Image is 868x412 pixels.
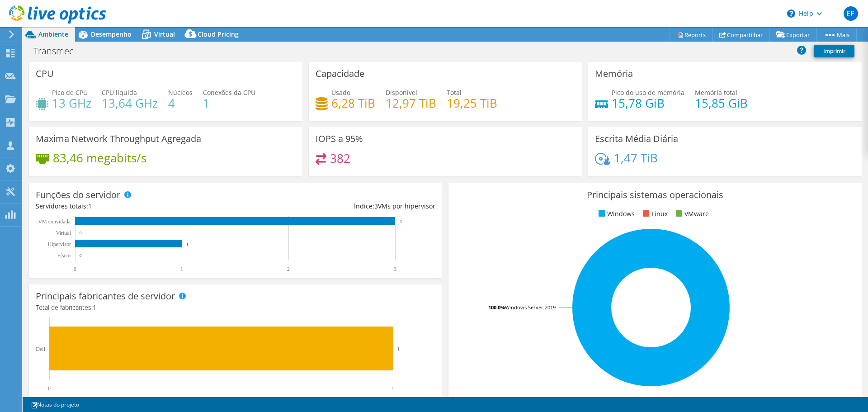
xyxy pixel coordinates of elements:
[29,46,88,56] h1: Transmec
[614,153,658,163] h4: 1,47 TiB
[154,30,175,38] span: Virtual
[816,28,857,42] a: Mais
[612,98,684,108] h4: 15,78 GiB
[447,98,497,108] h4: 19,25 TiB
[36,201,236,211] div: Servidores totais:
[38,218,71,225] text: VM convidada
[596,209,635,219] li: Windows
[56,230,71,236] text: Virtual
[102,88,137,97] span: CPU líquida
[168,88,193,97] span: Núcleos
[844,6,858,21] span: EF
[455,190,855,200] h3: Principais sistemas operacionais
[53,153,146,163] h4: 83,46 megabits/s
[74,266,76,272] text: 0
[24,399,85,410] a: Notas do projeto
[36,134,201,144] h3: Maxima Network Throughput Agregada
[102,98,158,108] h4: 13,64 GHz
[394,266,396,272] text: 3
[57,252,71,259] tspan: Físico
[203,88,255,97] span: Conexões da CPU
[330,153,350,163] h4: 382
[331,88,350,97] span: Usado
[787,9,795,18] svg: \n
[93,303,96,312] span: 1
[505,304,556,311] tspan: Windows Server 2019
[386,98,436,108] h4: 12,97 TiB
[447,88,462,97] span: Total
[316,134,363,144] h3: IOPS a 95%
[168,98,193,108] h4: 4
[186,242,189,246] text: 1
[374,202,378,210] span: 3
[36,69,54,79] h3: CPU
[52,98,91,108] h4: 13 GHz
[695,98,748,108] h4: 15,85 GiB
[814,45,854,57] a: Imprimir
[769,28,817,42] a: Exportar
[80,231,82,235] text: 0
[595,69,633,79] h3: Memória
[180,266,183,272] text: 1
[670,28,713,42] a: Reports
[38,30,68,38] span: Ambiente
[48,241,71,247] text: Hipervisor
[91,30,132,38] span: Desempenho
[36,346,45,352] text: Dell
[488,304,505,311] tspan: 100.0%
[397,346,400,351] text: 1
[203,98,255,108] h4: 1
[641,209,668,219] li: Linux
[712,28,770,42] a: Compartilhar
[392,385,394,392] text: 1
[287,266,290,272] text: 2
[236,201,435,211] div: Índice: VMs por hipervisor
[331,98,375,108] h4: 6,28 TiB
[36,291,175,301] h3: Principais fabricantes de servidor
[198,30,239,38] span: Cloud Pricing
[386,88,417,97] span: Disponível
[595,134,678,144] h3: Escrita Média Diária
[80,253,82,258] text: 0
[48,385,51,392] text: 0
[612,88,684,97] span: Pico do uso de memória
[316,69,364,79] h3: Capacidade
[36,190,120,200] h3: Funções do servidor
[400,219,402,224] text: 3
[36,303,435,313] h4: Total de fabricantes:
[88,202,92,210] span: 1
[52,88,88,97] span: Pico de CPU
[695,88,737,97] span: Memória total
[674,209,709,219] li: VMware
